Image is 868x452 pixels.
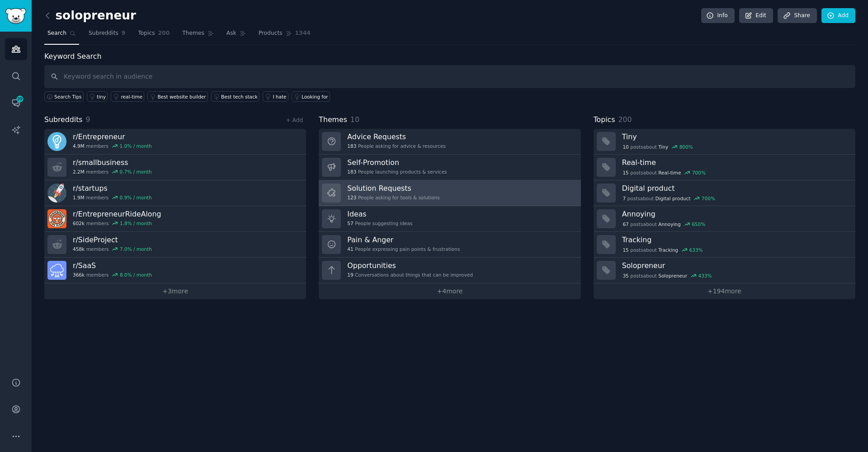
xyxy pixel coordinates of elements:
span: Subreddits [44,114,83,126]
div: People asking for advice & resources [347,143,445,149]
a: Digital product7postsaboutDigital product700% [594,180,855,206]
h3: r/ startups [73,184,152,193]
a: real-time [111,91,144,102]
span: 4.9M [73,143,85,149]
div: post s about [622,272,713,280]
div: Best website builder [157,94,206,100]
div: members [73,246,152,252]
h3: Tracking [622,235,849,245]
span: Themes [182,29,204,38]
span: 183 [347,143,356,149]
div: 1.8 % / month [120,220,152,226]
div: 650 % [692,221,705,227]
div: members [73,220,161,226]
a: 39 [5,92,27,114]
span: Themes [319,114,347,126]
a: Annoying67postsaboutAnnoying650% [594,206,855,232]
h3: Solution Requests [347,184,439,193]
span: Tiny [658,144,668,150]
label: Keyword Search [44,52,101,61]
h3: Tiny [622,132,849,141]
span: 10 [623,144,628,150]
a: Looking for [292,91,330,102]
span: 39 [16,96,24,102]
div: People launching products & services [347,169,447,175]
a: Edit [739,8,773,24]
a: Pain & Anger41People expressing pain points & frustrations [319,232,580,258]
div: People expressing pain points & frustrations [347,246,460,252]
a: r/EntrepreneurRideAlong602kmembers1.8% / month [44,206,306,232]
a: Tiny10postsaboutTiny800% [594,129,855,155]
span: Tracking [658,247,678,253]
div: 0.7 % / month [120,169,152,175]
span: 200 [158,29,170,38]
a: tiny [87,91,108,102]
div: members [73,143,152,149]
h3: r/ smallbusiness [73,158,152,167]
a: Topics200 [135,26,173,45]
a: Share [778,8,816,24]
span: Search Tips [54,94,82,100]
div: 700 % [702,195,715,202]
div: members [73,272,152,278]
a: Products1344 [255,26,314,45]
div: 0.9 % / month [120,194,152,201]
a: Self-Promotion183People launching products & services [319,155,580,180]
span: 19 [347,272,353,278]
a: Opportunities19Conversations about things that can be improved [319,258,580,283]
input: Keyword search in audience [44,65,855,88]
h3: Annoying [622,209,849,219]
a: Themes [179,26,217,45]
a: Info [701,8,735,24]
div: People suggesting ideas [347,220,412,226]
span: Solopreneur [658,273,687,279]
div: members [73,169,152,175]
a: + Add [286,117,303,123]
span: 366k [73,272,85,278]
h3: r/ SideProject [73,235,152,245]
a: Real-time15postsaboutReal-time700% [594,155,855,180]
img: Entrepreneur [47,132,66,151]
div: 800 % [679,144,693,150]
a: r/SaaS366kmembers8.0% / month [44,258,306,283]
span: 123 [347,194,356,201]
a: r/smallbusiness2.2Mmembers0.7% / month [44,155,306,180]
span: Search [47,29,66,38]
a: Tracking15postsaboutTracking633% [594,232,855,258]
a: Subreddits9 [85,26,128,45]
a: +4more [319,283,580,299]
span: 200 [618,115,632,124]
a: +3more [44,283,306,299]
span: 35 [623,273,628,279]
span: Topics [594,114,615,126]
span: 15 [623,247,628,253]
span: 41 [347,246,353,252]
span: Products [259,29,283,38]
h3: Solopreneur [622,261,849,270]
span: 602k [73,220,85,226]
span: 2.2M [73,169,85,175]
a: Best website builder [147,91,208,102]
span: 15 [623,169,628,176]
a: Ask [223,26,249,45]
a: I hate [263,91,288,102]
img: SaaS [47,261,66,280]
span: 1344 [295,29,311,38]
h3: r/ SaaS [73,261,152,270]
a: Ideas57People suggesting ideas [319,206,580,232]
button: Search Tips [44,91,84,102]
h3: Advice Requests [347,132,445,141]
div: People asking for tools & solutions [347,194,439,201]
a: r/startups1.9Mmembers0.9% / month [44,180,306,206]
span: 7 [623,195,626,202]
div: Looking for [302,94,328,100]
h3: Digital product [622,184,849,193]
h3: Opportunities [347,261,473,270]
span: 183 [347,169,356,175]
span: 458k [73,246,85,252]
h3: r/ Entrepreneur [73,132,152,141]
div: 633 % [689,247,703,253]
div: real-time [121,94,142,100]
div: post s about [622,143,694,151]
h3: Self-Promotion [347,158,447,167]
